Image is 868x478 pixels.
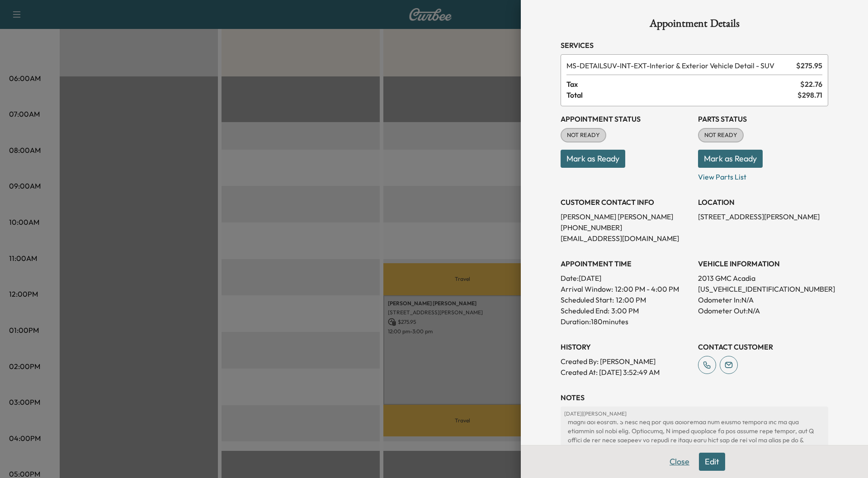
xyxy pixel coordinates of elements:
[561,211,691,222] p: [PERSON_NAME] [PERSON_NAME]
[566,60,793,71] span: Interior & Exterior Vehicle Detail - SUV
[561,131,605,140] span: NOT READY
[561,150,625,168] button: Mark as Ready
[561,258,691,269] h3: APPOINTMENT TIME
[698,258,828,269] h3: VEHICLE INFORMATION
[561,197,691,208] h3: CUSTOMER CONTACT INFO
[561,40,828,51] h3: Services
[561,341,691,352] h3: History
[698,168,828,182] p: View Parts List
[698,294,828,305] p: Odometer In: N/A
[561,114,691,124] h3: Appointment Status
[800,79,822,90] span: $ 22.76
[698,341,828,352] h3: CONTACT CUSTOMER
[611,305,639,316] p: 3:00 PM
[561,294,614,305] p: Scheduled Start:
[699,453,725,471] button: Edit
[564,410,825,417] p: [DATE] | [PERSON_NAME]
[698,273,828,284] p: 2013 GMC Acadia
[561,356,691,367] p: Created By : [PERSON_NAME]
[561,367,691,378] p: Created At : [DATE] 3:52:49 AM
[698,305,828,316] p: Odometer Out: N/A
[561,233,691,244] p: [EMAIL_ADDRESS][DOMAIN_NAME]
[699,131,743,140] span: NOT READY
[698,284,828,294] p: [US_VEHICLE_IDENTIFICATION_NUMBER]
[796,60,822,71] span: $ 275.95
[797,90,822,100] span: $ 298.71
[561,284,691,294] p: Arrival Window:
[566,79,800,90] span: Tax
[616,294,646,305] p: 12:00 PM
[561,316,691,327] p: Duration: 180 minutes
[566,90,797,100] span: Total
[664,453,695,471] button: Close
[615,284,679,294] span: 12:00 PM - 4:00 PM
[561,273,691,284] p: Date: [DATE]
[561,305,609,316] p: Scheduled End:
[698,114,828,124] h3: Parts Status
[561,392,828,403] h3: NOTES
[698,150,763,168] button: Mark as Ready
[698,197,828,208] h3: LOCATION
[561,18,828,33] h1: Appointment Details
[561,222,691,233] p: [PHONE_NUMBER]
[698,211,828,222] p: [STREET_ADDRESS][PERSON_NAME]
